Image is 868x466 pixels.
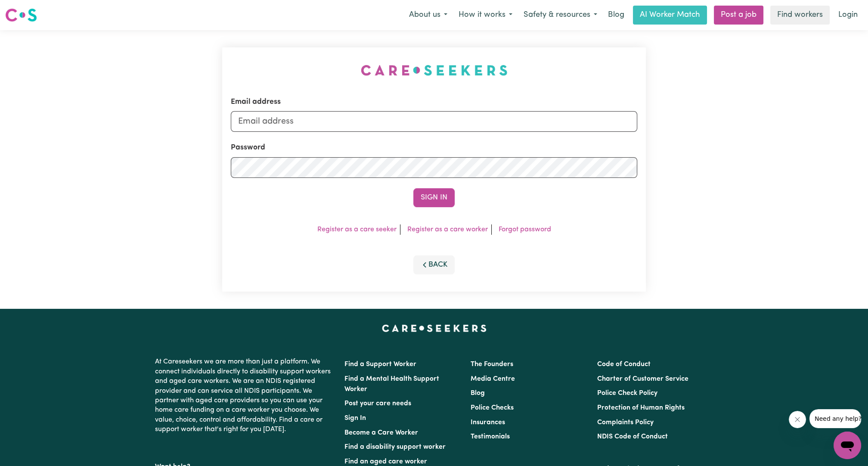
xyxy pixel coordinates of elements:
a: Find an aged care worker [344,458,427,465]
a: Post a job [714,6,763,25]
a: Register as a care seeker [317,226,397,233]
a: Sign In [344,415,366,422]
span: Need any help? [5,6,52,13]
a: Find a disability support worker [344,444,446,450]
iframe: Close message [789,411,806,428]
a: NDIS Code of Conduct [597,433,668,440]
iframe: Button to launch messaging window [834,432,861,459]
p: At Careseekers we are more than just a platform. We connect individuals directly to disability su... [155,354,334,438]
a: Find a Mental Health Support Worker [344,376,439,393]
a: Police Checks [471,404,514,411]
button: Sign In [413,188,455,207]
a: Register as a care worker [407,226,488,233]
button: Back [413,255,455,274]
img: Careseekers logo [5,7,37,23]
a: Media Centre [471,376,515,382]
a: Police Check Policy [597,390,657,397]
button: How it works [453,6,518,24]
label: Password [231,142,265,153]
input: Email address [231,111,637,132]
a: Forgot password [499,226,551,233]
a: Protection of Human Rights [597,404,685,411]
a: Careseekers home page [382,324,487,331]
a: Blog [603,6,629,25]
a: Become a Care Worker [344,429,418,436]
a: Login [833,6,863,25]
a: Post your care needs [344,400,411,407]
a: Blog [471,390,485,397]
a: Complaints Policy [597,419,654,426]
a: Find a Support Worker [344,361,416,368]
a: AI Worker Match [633,6,707,25]
a: Code of Conduct [597,361,651,368]
button: About us [403,6,453,24]
a: Insurances [471,419,505,426]
label: Email address [231,96,281,108]
a: Testimonials [471,433,510,440]
a: Charter of Customer Service [597,376,688,382]
a: The Founders [471,361,513,368]
a: Careseekers logo [5,5,37,25]
iframe: Message from company [809,409,861,428]
button: Safety & resources [518,6,603,24]
a: Find workers [770,6,830,25]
